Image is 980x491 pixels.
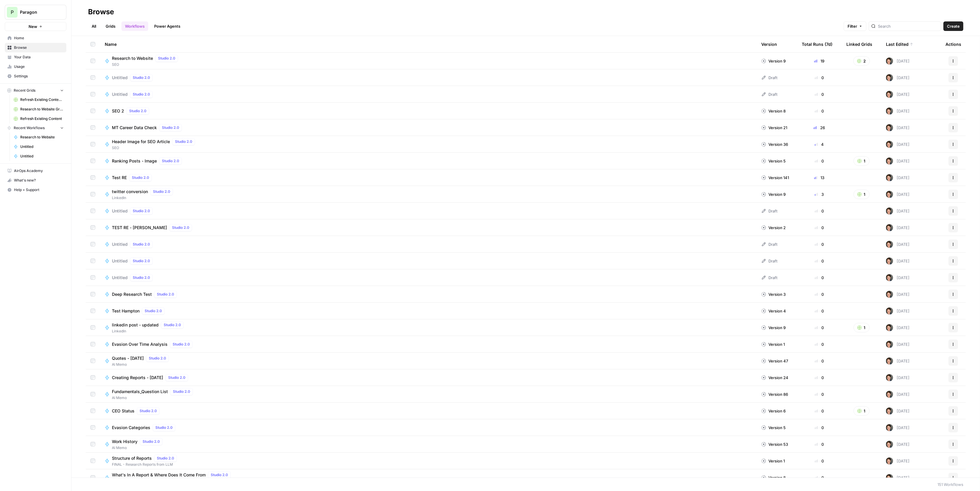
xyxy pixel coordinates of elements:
a: Grids [102,21,119,31]
div: 0 [802,208,837,214]
img: qw00ik6ez51o8uf7vgx83yxyzow9 [886,307,893,315]
div: Version 36 [761,141,788,147]
div: [DATE] [886,341,909,348]
a: Power Agents [151,21,184,31]
div: [DATE] [886,257,909,265]
div: 13 [802,175,837,181]
div: Version 8 [761,475,786,481]
span: Test Hampton [112,308,140,314]
div: 0 [802,441,837,447]
span: Studio 2.0 [155,425,173,430]
div: [DATE] [886,224,909,231]
span: Recent Workflows [14,125,45,131]
span: Studio 2.0 [158,56,175,61]
a: twitter conversionStudio 2.0LinkedIn [105,188,752,201]
span: Research to Website [112,55,153,61]
div: Version 5 [761,158,786,164]
div: Version 5 [761,425,786,431]
span: MT Career Data Check [112,125,157,131]
img: qw00ik6ez51o8uf7vgx83yxyzow9 [886,174,893,181]
span: Studio 2.0 [157,456,174,461]
span: Untitled [20,144,64,149]
span: Untitled [20,154,64,159]
a: Research to Website Grid (1) [11,104,66,114]
span: LinkedIn [112,329,186,334]
div: [DATE] [886,374,909,381]
span: Deep Research Test [112,291,152,297]
div: Name [105,36,752,52]
div: Version 86 [761,391,788,397]
button: Recent Grids [5,86,66,95]
div: [DATE] [886,174,909,181]
a: Test REStudio 2.0 [105,174,752,181]
span: Ranking Posts - Image [112,158,157,164]
span: Studio 2.0 [132,175,149,180]
span: Studio 2.0 [164,322,181,328]
div: Draft [761,208,777,214]
span: Studio 2.0 [162,125,179,130]
a: Untitled [11,151,66,161]
a: Quotes - [DATE]Studio 2.0AI Memo [105,355,752,367]
div: 0 [802,291,837,297]
div: 0 [802,91,837,97]
span: AI Memo [112,362,171,367]
span: Studio 2.0 [173,389,190,394]
span: Studio 2.0 [153,189,170,194]
span: AI Memo [112,445,165,451]
span: Studio 2.0 [133,92,150,97]
a: Deep Research TestStudio 2.0 [105,291,752,298]
span: Studio 2.0 [211,472,228,478]
button: 1 [854,190,870,199]
span: Header Image for SEO Article [112,139,170,145]
img: qw00ik6ez51o8uf7vgx83yxyzow9 [886,207,893,215]
span: Test RE [112,175,127,181]
div: [DATE] [886,274,909,281]
a: linkedin post - updatedStudio 2.0LinkedIn [105,321,752,334]
span: Help + Support [14,187,64,193]
img: qw00ik6ez51o8uf7vgx83yxyzow9 [886,257,893,265]
div: 0 [802,408,837,414]
div: 0 [802,108,837,114]
div: [DATE] [886,74,909,81]
div: [DATE] [886,424,909,431]
div: Version 53 [761,441,788,447]
div: [DATE] [886,107,909,115]
span: LinkedIn [112,195,175,201]
span: Studio 2.0 [173,342,190,347]
img: qw00ik6ez51o8uf7vgx83yxyzow9 [886,357,893,365]
span: What's In A Report & Where Does It Come From [112,472,206,478]
span: Studio 2.0 [133,275,150,280]
button: 1 [854,406,870,416]
div: 0 [802,308,837,314]
div: Actions [945,36,961,52]
div: Version 47 [761,358,788,364]
span: Studio 2.0 [168,375,185,380]
span: Studio 2.0 [149,356,166,361]
button: Recent Workflows [5,123,66,132]
a: UntitledStudio 2.0 [105,91,752,98]
a: MT Career Data CheckStudio 2.0 [105,124,752,131]
span: twitter conversion [112,189,148,195]
span: SEO 2 [112,108,124,114]
div: Draft [761,91,777,97]
div: 0 [802,425,837,431]
img: qw00ik6ez51o8uf7vgx83yxyzow9 [886,407,893,415]
img: qw00ik6ez51o8uf7vgx83yxyzow9 [886,124,893,131]
div: 0 [802,225,837,231]
a: Workflows [121,21,148,31]
span: Studio 2.0 [172,225,189,230]
div: [DATE] [886,474,909,481]
div: Version 9 [761,325,786,331]
img: qw00ik6ez51o8uf7vgx83yxyzow9 [886,191,893,198]
span: Untitled [112,91,128,97]
span: Studio 2.0 [133,208,150,214]
a: Refresh Existing Content [11,114,66,123]
a: Work HistoryStudio 2.0AI Memo [105,438,752,451]
img: qw00ik6ez51o8uf7vgx83yxyzow9 [886,74,893,81]
a: AirOps Academy [5,166,66,176]
button: 1 [854,156,870,166]
span: Refresh Existing Content (1) [20,97,64,102]
img: qw00ik6ez51o8uf7vgx83yxyzow9 [886,391,893,398]
span: SEO [112,145,197,151]
img: qw00ik6ez51o8uf7vgx83yxyzow9 [886,341,893,348]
